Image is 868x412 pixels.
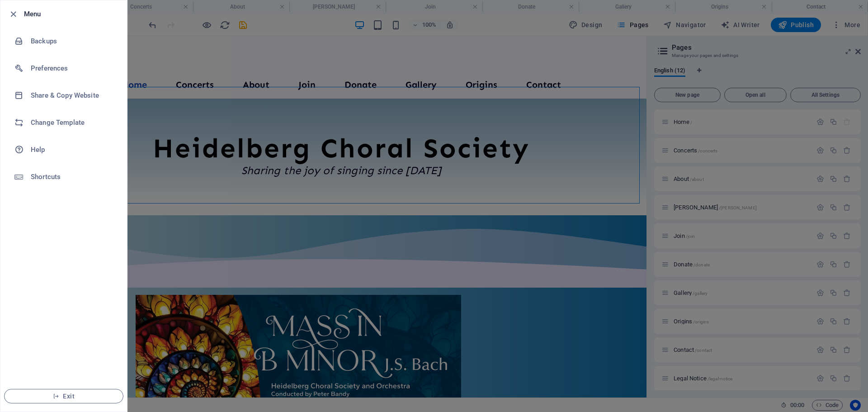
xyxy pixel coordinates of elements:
span: Exit [12,393,116,400]
h6: Shortcuts [31,171,114,182]
button: Exit [4,389,123,403]
h6: Menu [24,9,120,19]
h6: Help [31,144,114,155]
a: Help [0,136,127,163]
h6: Backups [31,36,114,47]
h6: Share & Copy Website [31,90,114,101]
h6: Change Template [31,117,114,128]
h6: Preferences [31,63,114,74]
